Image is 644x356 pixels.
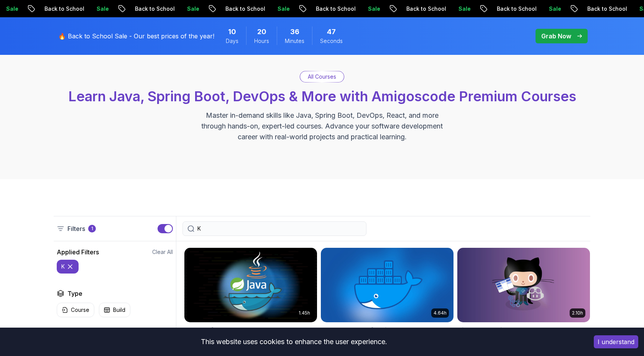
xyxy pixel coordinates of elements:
span: Minutes [285,37,304,45]
p: Sale [181,5,205,13]
span: 10 Days [228,26,236,37]
button: Accept cookies [594,335,638,348]
p: Back to School [38,5,90,13]
p: Back to School [400,5,452,13]
img: Docker for Java Developers card [184,248,317,322]
h2: GitHub Toolkit [457,325,505,336]
p: Build [113,306,125,314]
span: 47 Seconds [327,26,336,37]
span: Learn Java, Spring Boot, DevOps & More with Amigoscode Premium Courses [68,88,576,105]
h2: Type [67,289,82,298]
button: K [57,260,79,274]
span: 20 Hours [257,26,266,37]
p: K [61,263,65,270]
p: 🔥 Back to School Sale - Our best prices of the year! [58,31,214,41]
button: Clear All [152,248,173,256]
p: Filters [67,224,85,233]
p: Sale [543,5,567,13]
p: Sale [271,5,296,13]
p: 1.45h [299,310,310,316]
h2: Applied Filters [57,247,99,257]
button: Build [99,303,130,317]
p: Course [71,306,89,314]
p: Sale [90,5,115,13]
p: Back to School [310,5,362,13]
span: Hours [254,37,269,45]
p: Grab Now [541,31,571,41]
img: Docker For Professionals card [321,248,453,322]
p: 1 [91,226,93,232]
p: Back to School [491,5,543,13]
span: Days [226,37,238,45]
a: GitHub Toolkit card2.10hGitHub ToolkitMaster GitHub Toolkit to enhance your development workflow ... [457,247,590,353]
p: Back to School [219,5,271,13]
p: 2.10h [572,310,583,316]
p: Back to School [581,5,633,13]
p: Sale [362,5,386,13]
h2: Docker for Java Developers [184,325,279,336]
p: Back to School [129,5,181,13]
p: 4.64h [434,310,447,316]
img: GitHub Toolkit card [457,248,590,322]
p: Sale [452,5,477,13]
p: All Courses [308,73,336,81]
p: Master in-demand skills like Java, Spring Boot, DevOps, React, and more through hands-on, expert-... [193,110,451,142]
span: Seconds [320,37,343,45]
span: 36 Minutes [290,26,299,37]
button: Course [57,303,94,317]
h2: Docker For Professionals [320,325,405,336]
div: This website uses cookies to enhance the user experience. [6,333,582,350]
input: Search Java, React, Spring boot ... [197,225,361,232]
